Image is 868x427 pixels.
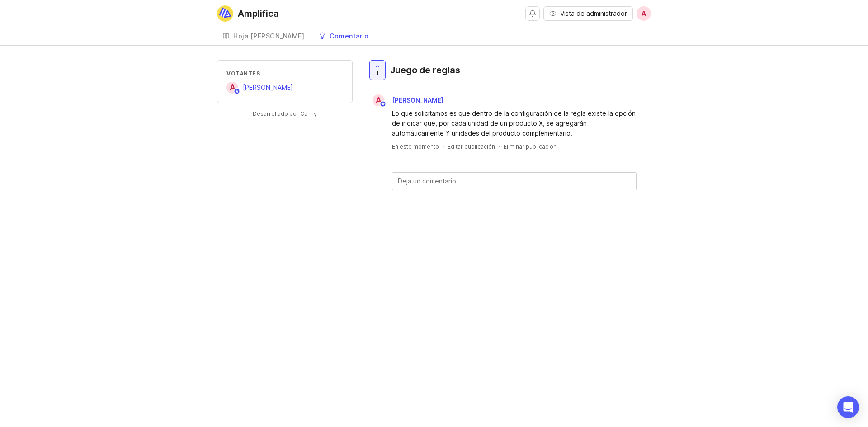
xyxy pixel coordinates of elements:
font: Juego de reglas [390,65,460,75]
font: Amplifica [238,8,279,19]
font: Vista de administrador [560,9,627,17]
button: Notificaciones [525,6,540,21]
button: 1 [369,60,386,80]
font: A [230,83,236,92]
a: Hoja [PERSON_NAME] [217,27,310,46]
font: Eliminar publicación [504,143,557,150]
font: A [376,95,382,105]
font: [PERSON_NAME] [392,96,443,104]
font: 1 [376,70,379,77]
font: Comentario [330,32,368,40]
img: insignia de miembro [380,101,387,108]
a: Comentario [313,27,374,46]
font: Desarrollado por Canny [253,110,317,117]
font: Lo que solicitamos es que dentro de la configuración de la regla existe la opción de indicar que,... [392,109,637,137]
a: A[PERSON_NAME] [226,82,293,94]
font: Votantes [226,70,260,77]
font: A [641,9,646,18]
a: A[PERSON_NAME] [367,94,451,106]
img: Logotipo de Amplifica [217,5,233,22]
font: · [499,143,500,150]
a: Desarrollado por Canny [251,108,318,119]
font: Editar publicación [448,143,495,150]
button: A [637,6,651,21]
div: Abrir Intercom Messenger [837,396,859,418]
font: Hoja [PERSON_NAME] [233,32,304,40]
button: Vista de administrador [543,6,633,21]
img: insignia de miembro [234,88,241,95]
font: [PERSON_NAME] [243,84,293,91]
a: En este momento [392,143,439,150]
font: · [443,143,444,150]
